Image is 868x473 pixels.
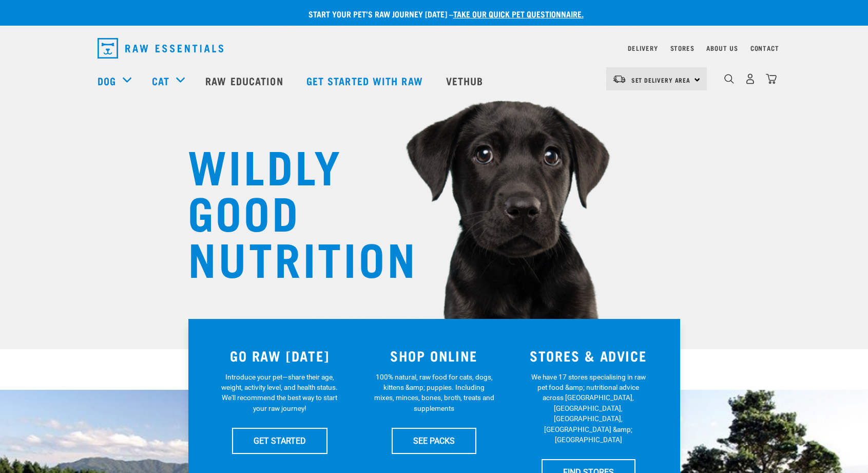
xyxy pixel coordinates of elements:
[219,372,340,414] p: Introduce your pet—share their age, weight, activity level, and health status. We'll recommend th...
[296,60,436,101] a: Get started with Raw
[392,428,476,453] a: SEE PACKS
[453,11,584,16] a: take our quick pet questionnaire.
[188,141,393,280] h1: WILDLY GOOD NUTRITION
[750,46,779,50] a: Contact
[766,73,777,84] img: home-icon@2x.png
[195,60,296,101] a: Raw Education
[436,60,496,101] a: Vethub
[89,34,779,63] nav: dropdown navigation
[98,38,223,59] img: Raw Essentials Logo
[232,428,327,453] a: GET STARTED
[98,73,116,88] a: Dog
[612,74,626,84] img: van-moving.png
[628,46,658,50] a: Delivery
[152,73,169,88] a: Cat
[517,348,660,364] h3: STORES & ADVICE
[706,46,738,50] a: About Us
[374,372,494,414] p: 100% natural, raw food for cats, dogs, kittens &amp; puppies. Including mixes, minces, bones, bro...
[670,46,695,50] a: Stores
[631,78,691,82] span: Set Delivery Area
[528,372,649,445] p: We have 17 stores specialising in raw pet food &amp; nutritional advice across [GEOGRAPHIC_DATA],...
[209,348,351,364] h3: GO RAW [DATE]
[745,73,756,84] img: user.png
[724,74,734,84] img: home-icon-1@2x.png
[363,348,505,364] h3: SHOP ONLINE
